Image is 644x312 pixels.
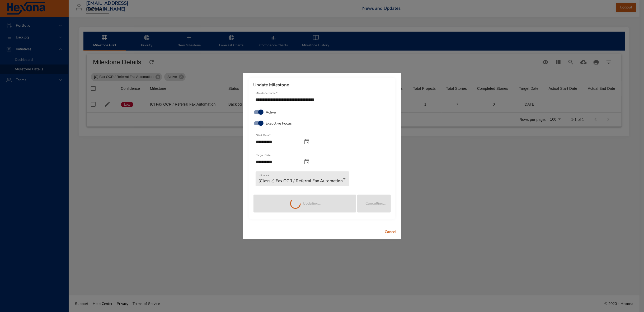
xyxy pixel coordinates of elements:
button: change date [300,136,313,148]
span: Exeuctive Focus [266,121,292,126]
label: Start Date [256,134,271,137]
h6: Update Milestone [253,82,391,88]
label: Milestone Name [256,92,278,95]
span: Active [266,110,276,115]
div: [Classic] Fax OCR / Referral Fax Automation [256,171,349,186]
button: Cancel [382,227,399,237]
button: change end date [300,156,313,168]
span: Cancel [384,229,397,235]
label: Target Date [256,154,270,157]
